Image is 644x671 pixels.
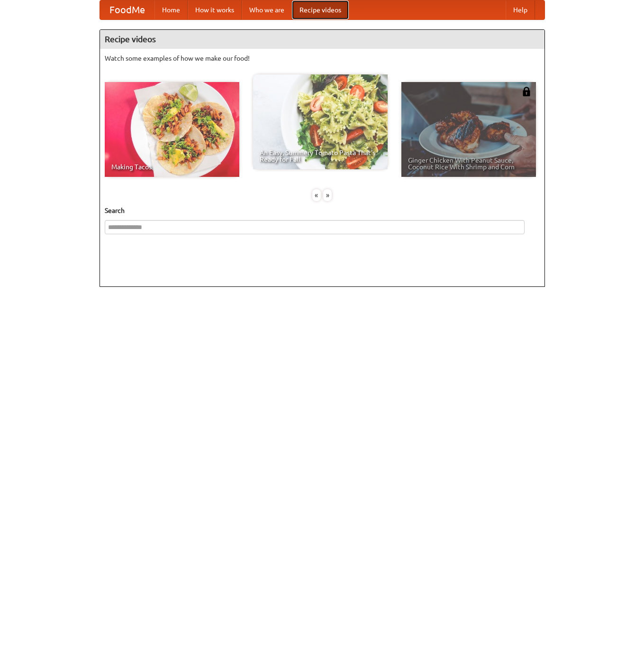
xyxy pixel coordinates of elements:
a: FoodMe [100,0,154,19]
span: An Easy, Summery Tomato Pasta That's Ready for Fall [260,149,381,163]
a: How it works [188,0,242,19]
img: 483408.png [522,87,531,96]
a: Who we are [242,0,292,19]
span: Making Tacos [111,164,233,170]
a: Making Tacos [105,82,239,177]
div: « [312,189,321,201]
a: An Easy, Summery Tomato Pasta That's Ready for Fall [253,74,388,169]
a: Home [154,0,188,19]
h5: Search [105,206,540,215]
a: Help [506,0,535,19]
div: » [323,189,332,201]
h4: Recipe videos [100,30,544,49]
p: Watch some examples of how we make our food! [105,54,540,63]
a: Recipe videos [292,0,349,19]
